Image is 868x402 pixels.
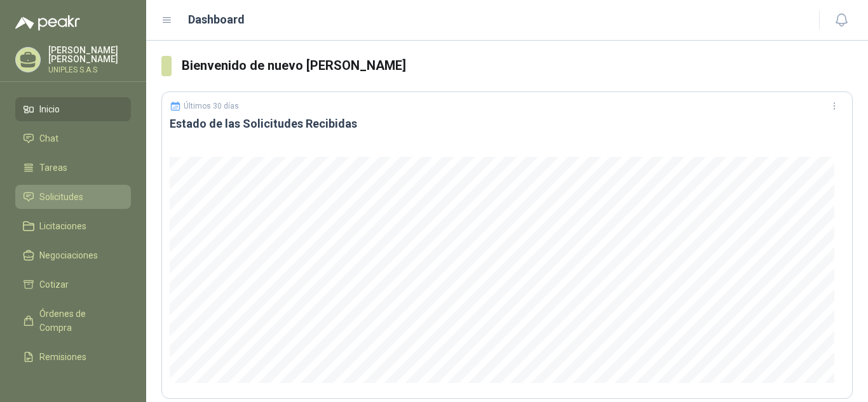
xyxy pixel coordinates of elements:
span: Inicio [39,102,60,116]
h1: Dashboard [188,11,245,29]
p: [PERSON_NAME] [PERSON_NAME] [48,46,131,64]
a: Tareas [15,156,131,180]
span: Tareas [39,161,67,175]
span: Órdenes de Compra [39,307,119,335]
a: Negociaciones [15,243,131,267]
img: Logo peakr [15,15,80,30]
span: Cotizar [39,278,69,291]
p: Últimos 30 días [184,102,239,111]
span: Solicitudes [39,190,83,204]
a: Órdenes de Compra [15,302,131,340]
h3: Estado de las Solicitudes Recibidas [170,116,844,131]
span: Negociaciones [39,248,98,262]
a: Solicitudes [15,185,131,209]
p: UNIPLES S.A.S [48,66,131,74]
span: Chat [39,131,58,145]
a: Licitaciones [15,214,131,238]
span: Remisiones [39,350,86,364]
a: Cotizar [15,272,131,297]
h3: Bienvenido de nuevo [PERSON_NAME] [182,56,853,76]
a: Inicio [15,97,131,121]
a: Remisiones [15,345,131,369]
a: Chat [15,126,131,151]
span: Licitaciones [39,219,86,233]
